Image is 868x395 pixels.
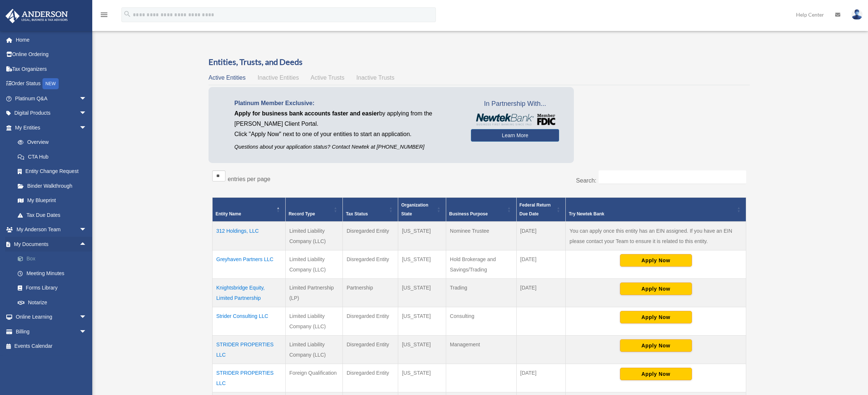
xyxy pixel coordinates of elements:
th: Business Purpose: Activate to sort [446,198,516,222]
th: Entity Name: Activate to invert sorting [213,198,286,222]
a: CTA Hub [10,149,94,164]
td: Limited Liability Company (LLC) [285,250,342,279]
h3: Entities, Trusts, and Deeds [209,56,750,68]
td: Consulting [446,307,516,336]
a: My Entitiesarrow_drop_down [5,120,94,135]
td: Disregarded Entity [343,307,398,336]
td: [US_STATE] [398,279,446,307]
a: Notarize [10,295,98,310]
a: Entity Change Request [10,164,94,179]
a: Events Calendar [5,339,98,354]
a: My Blueprint [10,193,94,208]
div: NEW [42,78,59,89]
td: You can apply once this entity has an EIN assigned. If you have an EIN please contact your Team t... [566,222,746,250]
a: Meeting Minutes [10,266,98,281]
a: menu [100,13,108,19]
td: Management [446,336,516,364]
span: arrow_drop_down [79,106,94,121]
a: Online Learningarrow_drop_down [5,310,98,325]
td: [DATE] [516,222,566,250]
td: Limited Partnership (LP) [285,279,342,307]
a: Overview [10,135,90,150]
td: Trading [446,279,516,307]
span: Record Type [289,211,315,216]
span: arrow_drop_down [79,91,94,106]
td: 312 Holdings, LLC [213,222,286,250]
button: Apply Now [620,283,692,295]
img: User Pic [851,9,862,20]
label: entries per page [228,176,271,182]
div: Try Newtek Bank [569,209,735,218]
td: [US_STATE] [398,336,446,364]
a: Online Ordering [5,47,98,62]
td: Disregarded Entity [343,336,398,364]
a: Binder Walkthrough [10,179,94,193]
button: Apply Now [620,368,692,380]
th: Organization State: Activate to sort [398,198,446,222]
th: Try Newtek Bank : Activate to sort [566,198,746,222]
span: Business Purpose [449,211,488,216]
a: Digital Productsarrow_drop_down [5,106,98,121]
label: Search: [576,177,596,184]
td: Limited Liability Company (LLC) [285,222,342,250]
span: Entity Name [216,211,241,216]
span: Tax Status [346,211,368,216]
button: Apply Now [620,311,692,323]
td: [US_STATE] [398,250,446,279]
td: Disregarded Entity [343,364,398,392]
i: search [123,10,131,18]
span: Organization State [401,202,428,216]
span: In Partnership With... [471,98,559,110]
td: Limited Liability Company (LLC) [285,336,342,364]
a: My Anderson Teamarrow_drop_down [5,222,98,237]
button: Apply Now [620,339,692,352]
td: STRIDER PROPERTIES LLC [213,364,286,392]
span: arrow_drop_down [79,324,94,339]
td: Disregarded Entity [343,250,398,279]
a: Tax Due Dates [10,208,94,222]
span: Federal Return Due Date [520,202,551,216]
span: arrow_drop_down [79,120,94,135]
i: menu [100,10,108,19]
a: Learn More [471,129,559,142]
a: Platinum Q&Aarrow_drop_down [5,91,98,106]
p: Questions about your application status? Contact Newtek at [PHONE_NUMBER] [234,142,460,152]
td: [US_STATE] [398,307,446,336]
p: Click "Apply Now" next to one of your entities to start an application. [234,129,460,139]
span: Inactive Entities [258,75,299,81]
p: by applying from the [PERSON_NAME] Client Portal. [234,108,460,129]
button: Apply Now [620,254,692,267]
td: Partnership [343,279,398,307]
span: arrow_drop_down [79,310,94,325]
td: Limited Liability Company (LLC) [285,307,342,336]
td: STRIDER PROPERTIES LLC [213,336,286,364]
a: Forms Library [10,281,98,295]
span: arrow_drop_up [79,237,94,252]
td: [DATE] [516,250,566,279]
span: Inactive Trusts [356,75,395,81]
a: Box [10,252,98,266]
td: Greyhaven Partners LLC [213,250,286,279]
td: [US_STATE] [398,222,446,250]
a: Tax Organizers [5,62,98,76]
img: NewtekBankLogoSM.png [475,114,555,125]
a: Billingarrow_drop_down [5,324,98,339]
td: Foreign Qualification [285,364,342,392]
a: Home [5,32,98,47]
td: Disregarded Entity [343,222,398,250]
a: My Documentsarrow_drop_up [5,237,98,252]
th: Record Type: Activate to sort [285,198,342,222]
a: Order StatusNEW [5,76,98,91]
td: Strider Consulting LLC [213,307,286,336]
th: Federal Return Due Date: Activate to sort [516,198,566,222]
span: arrow_drop_down [79,222,94,238]
span: Active Trusts [311,75,345,81]
img: Anderson Advisors Platinum Portal [3,9,70,23]
td: Nominee Trustee [446,222,516,250]
span: Active Entities [209,75,245,81]
th: Tax Status: Activate to sort [343,198,398,222]
td: Hold Brokerage and Savings/Trading [446,250,516,279]
td: [US_STATE] [398,364,446,392]
td: Knightsbridge Equity, Limited Partnership [213,279,286,307]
